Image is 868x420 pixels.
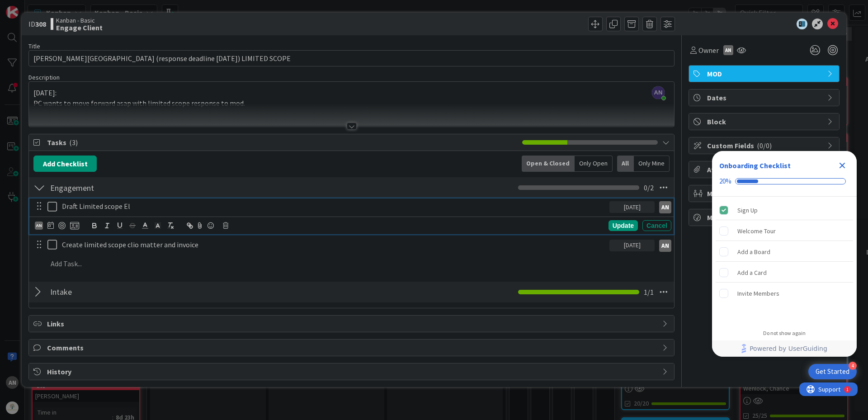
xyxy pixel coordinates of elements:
[707,188,823,199] span: Mirrors
[28,19,46,29] span: ID
[712,197,857,324] div: Checklist items
[707,68,823,79] span: MOD
[717,340,852,357] a: Powered by UserGuiding
[712,340,857,357] div: Footer
[35,222,43,230] div: AN
[712,151,857,357] div: Checklist Container
[757,141,772,150] span: ( 0/0 )
[33,98,670,109] p: PC wants to move forward asap with limited scope response to mod.
[644,287,654,297] span: 1 / 1
[47,284,250,300] input: Add Checklist...
[47,366,658,377] span: History
[33,88,670,98] p: [DATE]:
[659,240,671,252] div: AN
[575,156,613,172] div: Only Open
[47,137,518,148] span: Tasks
[698,45,719,56] span: Owner
[808,364,857,379] div: Open Get Started checklist, remaining modules: 4
[62,201,606,212] p: Draft Limited scope El
[47,4,49,11] div: 1
[69,138,78,147] span: ( 3 )
[716,200,853,220] div: Sign Up is complete.
[56,24,103,31] b: Engage Client
[47,342,658,353] span: Comments
[750,343,827,354] span: Powered by UserGuiding
[609,220,638,231] div: Update
[642,220,671,231] div: Cancel
[33,156,97,172] button: Add Checklist
[644,182,654,193] span: 0 / 2
[35,19,46,28] b: 308
[716,283,853,303] div: Invite Members is incomplete.
[719,177,731,185] div: 20%
[522,156,575,172] div: Open & Closed
[707,212,823,223] span: Metrics
[659,201,671,213] div: AN
[56,17,103,24] span: Kanban - Basic
[28,42,40,50] label: Title
[609,240,655,251] div: [DATE]
[737,226,776,236] div: Welcome Tour
[609,201,655,213] div: [DATE]
[763,330,806,337] div: Do not show again
[47,318,658,329] span: Links
[652,86,665,99] span: AN
[737,267,767,278] div: Add a Card
[19,1,41,12] span: Support
[835,158,849,173] div: Close Checklist
[28,73,60,81] span: Description
[62,240,606,250] p: Create limited scope clio matter and invoice
[634,156,670,172] div: Only Mine
[617,156,634,172] div: All
[849,362,857,370] div: 4
[28,50,675,66] input: type card name here...
[716,242,853,262] div: Add a Board is incomplete.
[707,140,823,151] span: Custom Fields
[737,246,770,257] div: Add a Board
[719,177,849,185] div: Checklist progress: 20%
[737,288,779,299] div: Invite Members
[737,205,758,216] div: Sign Up
[716,221,853,241] div: Welcome Tour is incomplete.
[707,92,823,103] span: Dates
[707,116,823,127] span: Block
[47,179,250,196] input: Add Checklist...
[716,263,853,283] div: Add a Card is incomplete.
[723,45,733,55] div: AN
[707,164,823,175] span: Attachments
[816,367,849,376] div: Get Started
[719,160,791,171] div: Onboarding Checklist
